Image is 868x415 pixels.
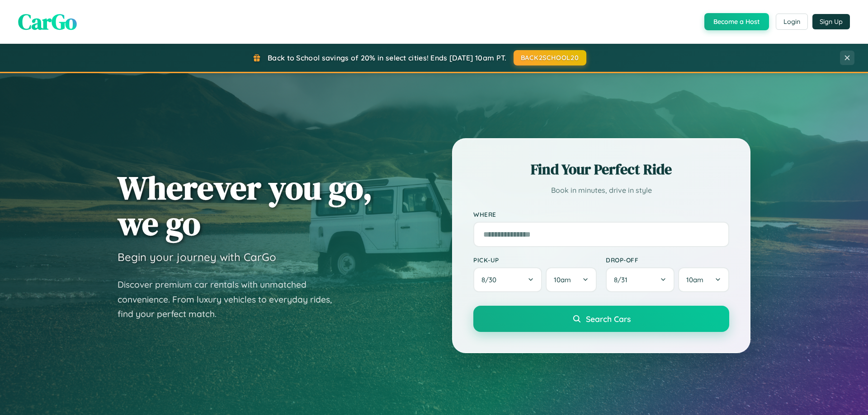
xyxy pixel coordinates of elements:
button: BACK2SCHOOL20 [514,50,586,65]
p: Book in minutes, drive in style [473,184,729,197]
span: 8 / 31 [614,275,632,284]
button: 8/31 [606,267,675,292]
h2: Find Your Perfect Ride [473,159,729,179]
h3: Begin your journey with CarGo [118,250,276,264]
h1: Wherever you go, we go [118,170,373,241]
span: 8 / 30 [481,275,501,284]
label: Pick-up [473,256,597,264]
label: Drop-off [606,256,729,264]
button: 10am [678,267,729,292]
button: Login [776,14,808,30]
span: 10am [686,275,703,284]
label: Where [473,210,729,218]
button: 8/30 [473,267,542,292]
button: Become a Host [704,13,769,30]
button: Search Cars [473,306,729,332]
span: Back to School savings of 20% in select cities! Ends [DATE] 10am PT. [268,53,506,62]
button: 10am [546,267,597,292]
p: Discover premium car rentals with unmatched convenience. From luxury vehicles to everyday rides, ... [118,277,344,322]
span: 10am [554,275,571,284]
span: CarGo [18,7,77,37]
span: Search Cars [586,314,631,324]
button: Sign Up [812,14,850,29]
